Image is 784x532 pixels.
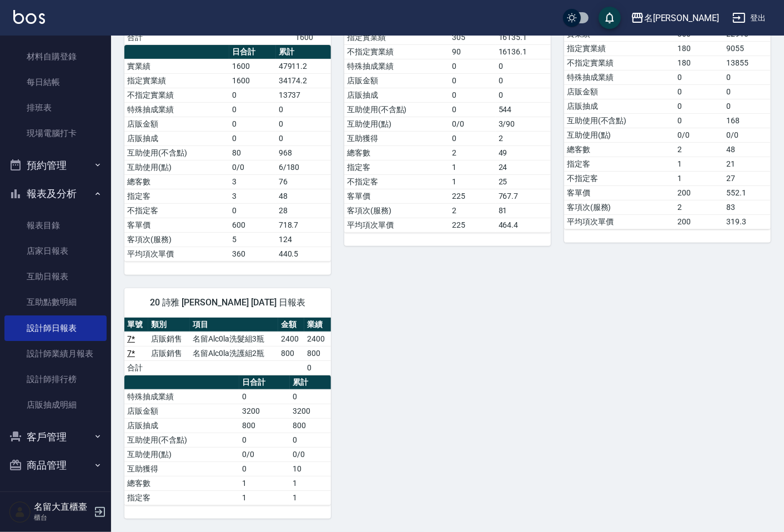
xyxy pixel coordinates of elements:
td: 0 [723,99,770,113]
td: 2 [449,145,495,160]
td: 實業績 [124,59,229,73]
td: 平均項次單價 [124,247,229,261]
td: 83 [723,200,770,214]
td: 指定實業績 [564,41,675,56]
td: 180 [675,41,723,56]
td: 0 [496,73,551,88]
td: 指定實業績 [124,73,229,88]
td: 互助使用(不含點) [344,102,449,117]
a: 材料自購登錄 [4,44,107,69]
td: 49 [496,145,551,160]
td: 1 [239,476,290,490]
td: 13737 [276,88,331,102]
td: 0/0 [449,117,495,131]
button: 商品管理 [4,451,107,480]
td: 168 [723,113,770,128]
td: 25 [496,174,551,189]
td: 店販抽成 [564,99,675,113]
th: 金額 [278,318,305,332]
td: 16135.1 [496,30,551,44]
td: 1600 [229,59,275,73]
td: 0 [449,59,495,73]
td: 店販銷售 [148,346,190,360]
td: 合計 [124,360,148,375]
h5: 名留大直櫃臺 [34,501,91,513]
p: 櫃台 [34,513,91,523]
button: 預約管理 [4,151,107,180]
td: 0 [239,461,290,476]
a: 現場電腦打卡 [4,121,107,146]
img: Logo [13,10,45,24]
td: 1 [449,174,495,189]
td: 1 [675,157,723,171]
td: 指定客 [564,157,675,171]
td: 718.7 [276,218,331,232]
td: 0 [290,389,331,404]
td: 0 [723,84,770,99]
td: 0 [304,360,331,375]
button: 名[PERSON_NAME] [626,7,723,29]
td: 0 [675,99,723,113]
td: 總客數 [564,142,675,157]
td: 2 [675,142,723,157]
td: 0 [449,131,495,145]
td: 28 [276,203,331,218]
td: 600 [229,218,275,232]
td: 指定實業績 [344,30,449,44]
td: 3200 [239,404,290,418]
td: 16136.1 [496,44,551,59]
td: 0/0 [675,128,723,142]
td: 0 [675,70,723,84]
td: 互助獲得 [124,461,239,476]
td: 互助使用(點) [124,160,229,174]
th: 類別 [148,318,190,332]
td: 200 [675,185,723,200]
td: 0 [276,131,331,145]
td: 0 [276,102,331,117]
td: 特殊抽成業績 [564,70,675,84]
td: 1600 [293,30,331,44]
td: 34174.2 [276,73,331,88]
td: 800 [239,418,290,433]
td: 2 [675,200,723,214]
td: 指定客 [124,490,239,505]
th: 日合計 [229,45,275,59]
table: a dense table [564,13,771,229]
a: 設計師排行榜 [4,367,107,392]
td: 平均項次單價 [344,218,449,232]
td: 店販金額 [564,84,675,99]
td: 店販金額 [344,73,449,88]
td: 2400 [304,332,331,346]
td: 不指定客 [124,203,229,218]
td: 76 [276,174,331,189]
td: 客單價 [344,189,449,203]
td: 767.7 [496,189,551,203]
td: 互助獲得 [344,131,449,145]
td: 0 [276,117,331,131]
td: 27 [723,171,770,185]
td: 客項次(服務) [564,200,675,214]
td: 合計 [124,30,159,44]
button: 登出 [728,8,771,28]
td: 0 [239,389,290,404]
td: 指定客 [344,160,449,174]
td: 互助使用(點) [124,447,239,461]
td: 總客數 [124,174,229,189]
div: 名[PERSON_NAME] [644,11,719,25]
td: 0/0 [229,160,275,174]
td: 319.3 [723,214,770,229]
td: 48 [276,189,331,203]
button: 報表及分析 [4,179,107,208]
td: 0 [229,117,275,131]
td: 總客數 [344,145,449,160]
td: 440.5 [276,247,331,261]
td: 0 [290,433,331,447]
th: 累計 [290,375,331,390]
td: 80 [229,145,275,160]
td: 不指定實業績 [344,44,449,59]
td: 0 [229,102,275,117]
td: 指定客 [124,189,229,203]
td: 名留Alc0la洗髮組3瓶 [190,332,278,346]
td: 21 [723,157,770,171]
td: 13855 [723,56,770,70]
